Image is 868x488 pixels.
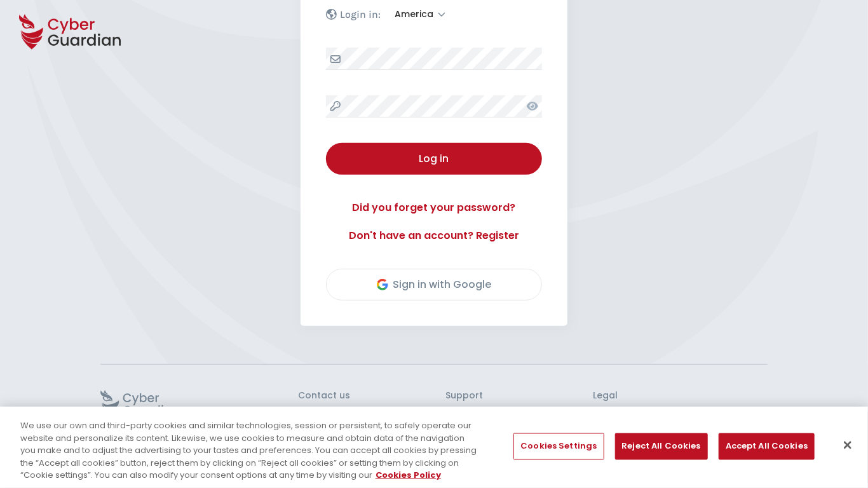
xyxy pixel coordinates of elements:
div: Log in [336,151,532,166]
a: Don't have an account? Register [326,228,542,243]
button: Reject All Cookies [615,433,708,460]
button: Cookies Settings, Opens the preference center dialog [513,433,604,460]
button: Log in [326,143,542,175]
h3: Support [445,390,498,402]
div: Sign in with Google [377,277,492,292]
a: Did you forget your password? [326,200,542,215]
a: More information about your privacy, opens in a new tab [376,469,441,481]
button: Accept All Cookies [719,433,815,460]
button: Close [834,431,862,459]
h3: Contact us [298,390,350,402]
button: Sign in with Google [326,269,542,301]
h3: Legal [593,390,768,402]
div: We use our own and third-party cookies and similar technologies, session or persistent, to safely... [20,419,477,482]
